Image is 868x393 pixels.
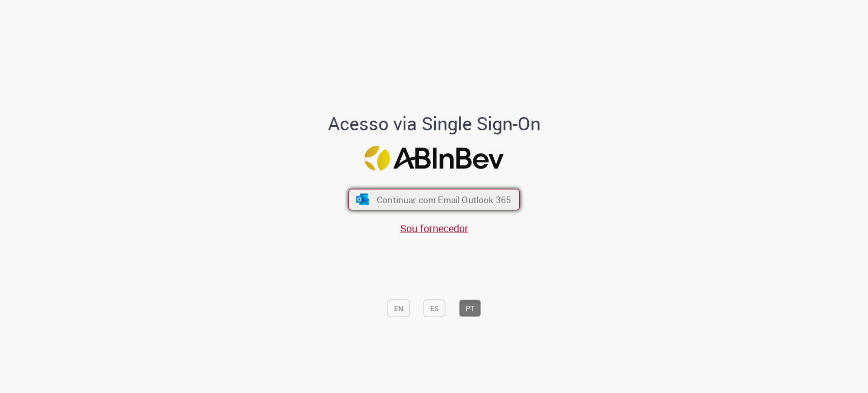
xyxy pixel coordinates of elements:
img: ícone Azure/Microsoft 360 [355,194,370,205]
button: ES [424,300,445,317]
button: ícone Azure/Microsoft 360 Continuar com Email Outlook 365 [348,189,520,210]
img: Logo ABInBev [365,146,504,171]
button: EN [387,300,410,317]
span: Continuar com Email Outlook 365 [377,194,511,206]
h1: Acesso via Single Sign-On [293,114,575,134]
button: PT [459,300,481,317]
a: Sou fornecedor [400,221,468,235]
